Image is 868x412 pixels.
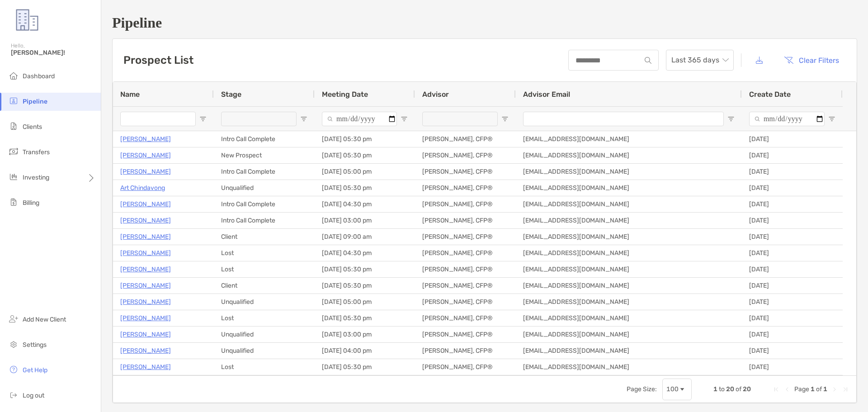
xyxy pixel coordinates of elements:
[120,280,171,291] a: [PERSON_NAME]
[23,392,44,399] span: Log out
[214,343,315,359] div: Unqualified
[516,147,742,163] div: [EMAIL_ADDRESS][DOMAIN_NAME]
[671,50,728,70] span: Last 365 days
[120,296,171,308] a: [PERSON_NAME]
[8,121,19,132] img: clients icon
[516,278,742,294] div: [EMAIL_ADDRESS][DOMAIN_NAME]
[214,196,315,212] div: Intro Call Complete
[742,229,843,245] div: [DATE]
[120,345,171,356] a: [PERSON_NAME]
[742,147,843,163] div: [DATE]
[120,215,171,226] a: [PERSON_NAME]
[516,245,742,261] div: [EMAIL_ADDRESS][DOMAIN_NAME]
[315,310,415,326] div: [DATE] 05:30 pm
[516,213,742,228] div: [EMAIL_ADDRESS][DOMAIN_NAME]
[214,359,315,375] div: Lost
[23,123,42,131] span: Clients
[8,146,19,157] img: transfers icon
[214,147,315,163] div: New Prospect
[23,72,55,80] span: Dashboard
[831,386,838,393] div: Next Page
[120,133,171,145] a: [PERSON_NAME]
[742,310,843,326] div: [DATE]
[214,261,315,277] div: Lost
[315,261,415,277] div: [DATE] 05:30 pm
[742,213,843,228] div: [DATE]
[120,199,171,210] p: [PERSON_NAME]
[8,171,19,182] img: investing icon
[214,180,315,196] div: Unqualified
[523,112,724,126] input: Advisor Email Filter Input
[516,196,742,212] div: [EMAIL_ADDRESS][DOMAIN_NAME]
[120,166,171,177] a: [PERSON_NAME]
[627,385,657,393] div: Page Size:
[120,150,171,161] p: [PERSON_NAME]
[645,57,651,64] img: input icon
[112,14,857,31] h1: Pipeline
[214,164,315,180] div: Intro Call Complete
[415,343,516,359] div: [PERSON_NAME], CFP®
[783,386,791,393] div: Previous Page
[8,339,19,350] img: settings icon
[300,115,307,123] button: Open Filter Menu
[120,90,140,99] span: Name
[11,4,43,36] img: Zoe Logo
[516,294,742,310] div: [EMAIL_ADDRESS][DOMAIN_NAME]
[662,379,692,400] div: Page Size
[516,359,742,375] div: [EMAIL_ADDRESS][DOMAIN_NAME]
[315,278,415,294] div: [DATE] 05:30 pm
[736,385,741,393] span: of
[823,385,827,393] span: 1
[811,385,815,393] span: 1
[120,361,171,373] a: [PERSON_NAME]
[742,343,843,359] div: [DATE]
[315,359,415,375] div: [DATE] 05:30 pm
[842,386,849,393] div: Last Page
[315,180,415,196] div: [DATE] 05:30 pm
[120,247,171,259] p: [PERSON_NAME]
[315,245,415,261] div: [DATE] 04:30 pm
[415,213,516,228] div: [PERSON_NAME], CFP®
[315,164,415,180] div: [DATE] 05:00 pm
[23,341,47,349] span: Settings
[742,294,843,310] div: [DATE]
[8,95,19,106] img: pipeline icon
[727,115,735,123] button: Open Filter Menu
[415,327,516,342] div: [PERSON_NAME], CFP®
[315,196,415,212] div: [DATE] 04:30 pm
[23,148,50,156] span: Transfers
[415,196,516,212] div: [PERSON_NAME], CFP®
[415,164,516,180] div: [PERSON_NAME], CFP®
[214,245,315,261] div: Lost
[315,147,415,163] div: [DATE] 05:30 pm
[516,261,742,277] div: [EMAIL_ADDRESS][DOMAIN_NAME]
[120,329,171,340] a: [PERSON_NAME]
[315,229,415,245] div: [DATE] 09:00 am
[315,294,415,310] div: [DATE] 05:00 pm
[516,229,742,245] div: [EMAIL_ADDRESS][DOMAIN_NAME]
[516,343,742,359] div: [EMAIL_ADDRESS][DOMAIN_NAME]
[120,264,171,275] p: [PERSON_NAME]
[221,90,241,99] span: Stage
[742,196,843,212] div: [DATE]
[199,115,207,123] button: Open Filter Menu
[743,385,751,393] span: 20
[742,327,843,342] div: [DATE]
[120,313,171,324] p: [PERSON_NAME]
[120,231,171,242] p: [PERSON_NAME]
[315,131,415,147] div: [DATE] 05:30 pm
[322,90,368,99] span: Meeting Date
[23,366,47,374] span: Get Help
[214,213,315,228] div: Intro Call Complete
[315,327,415,342] div: [DATE] 03:00 pm
[742,180,843,196] div: [DATE]
[516,310,742,326] div: [EMAIL_ADDRESS][DOMAIN_NAME]
[23,98,47,105] span: Pipeline
[742,278,843,294] div: [DATE]
[120,182,165,194] a: Art Chindavong
[214,327,315,342] div: Unqualified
